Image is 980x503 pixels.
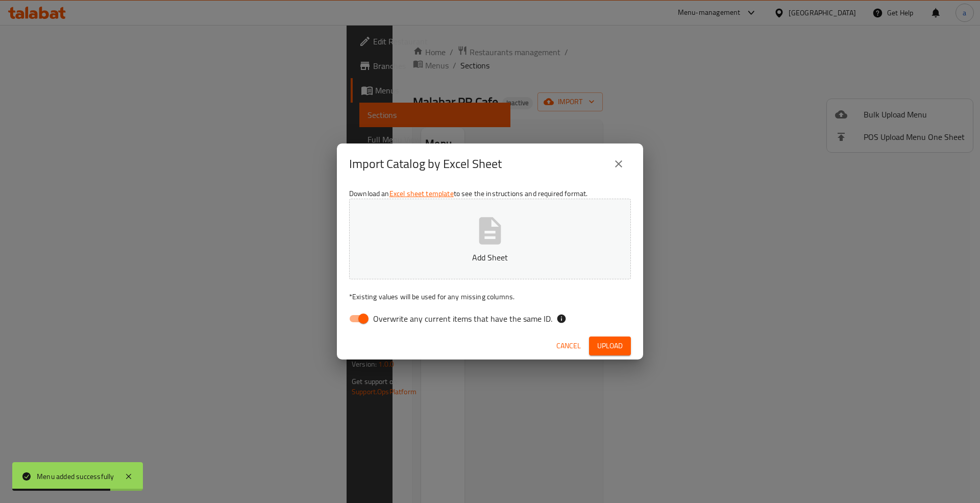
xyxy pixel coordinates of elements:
[556,340,581,352] span: Cancel
[556,314,567,324] svg: If the overwrite option isn't selected, then the items that match an existing ID will be ignored ...
[37,471,114,482] div: Menu added successfully
[589,337,631,355] button: Upload
[552,337,585,355] button: Cancel
[606,152,631,176] button: close
[349,199,631,279] button: Add Sheet
[337,184,643,332] div: Download an to see the instructions and required format.
[349,156,502,172] h2: Import Catalog by Excel Sheet
[597,340,623,352] span: Upload
[349,292,631,302] p: Existing values will be used for any missing columns.
[389,187,454,200] a: Excel sheet template
[373,313,552,325] span: Overwrite any current items that have the same ID.
[365,251,615,264] p: Add Sheet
